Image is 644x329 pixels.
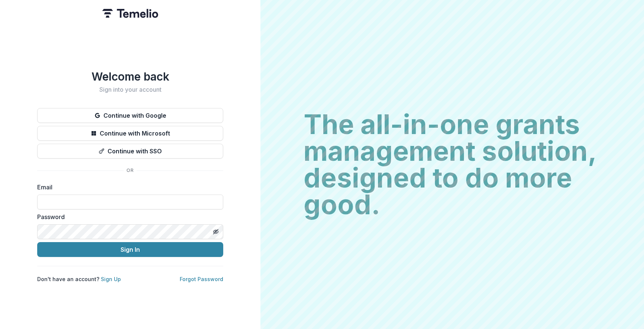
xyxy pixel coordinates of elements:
h2: Sign into your account [37,86,223,93]
button: Continue with Google [37,108,223,123]
img: Temelio [102,9,158,18]
button: Sign In [37,242,223,257]
p: Don't have an account? [37,275,121,283]
a: Forgot Password [180,276,223,282]
button: Toggle password visibility [210,226,222,238]
label: Email [37,183,219,192]
h1: Welcome back [37,70,223,83]
a: Sign Up [101,276,121,282]
label: Password [37,212,219,221]
button: Continue with Microsoft [37,126,223,141]
button: Continue with SSO [37,144,223,159]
